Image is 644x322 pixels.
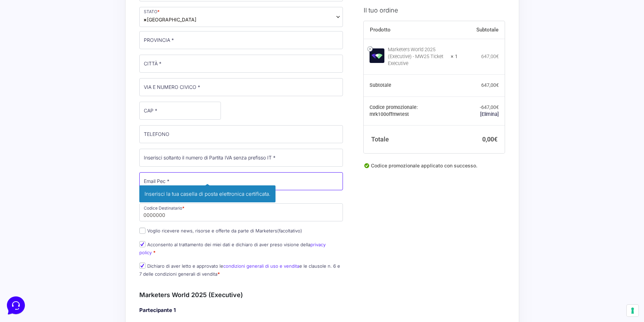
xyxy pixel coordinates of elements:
[139,241,146,247] input: Acconsento al trattamento dei miei dati e dichiaro di aver preso visione dellaprivacy policy
[139,203,343,221] input: Codice Destinatario *
[139,172,343,190] input: Email Pec *
[496,82,499,88] span: €
[139,125,343,143] input: TELEFONO
[494,136,497,143] span: €
[364,74,458,96] th: Subtotale
[139,7,343,27] span: Italia
[22,39,36,53] img: dark
[481,82,499,88] bdi: 647,00
[139,263,340,277] label: Dichiaro di aver letto e approvato le e le clausole n. 6 e 7 delle condizioni generali di vendita
[388,46,447,67] div: Marketers World 2025 (Executive) - MW25 Ticket Executive
[106,232,116,238] p: Aiuto
[90,222,133,238] button: Aiuto
[451,53,458,60] strong: × 1
[370,48,384,63] img: Marketers World 2025 (Executive) - MW25 Ticket Executive
[139,290,343,300] h3: Marketers World 2025 (Executive)
[364,21,458,39] th: Prodotto
[74,86,127,91] a: Apri Centro Assistenza
[364,162,505,175] div: Codice promozionale applicato con successo.
[11,39,25,53] img: dark
[11,86,54,91] span: Trova una risposta
[458,96,505,126] td: -
[481,104,499,110] span: 647,00
[139,263,146,269] input: Dichiaro di aver letto e approvato lecondizioni generali di uso e venditae le clausole n. 6 e 7 d...
[481,53,499,59] bdi: 647,00
[139,242,326,255] label: Acconsento al trattamento dei miei dati e dichiaro di aver preso visione della
[496,53,499,59] span: €
[139,306,343,314] h4: Partecipante 1
[139,185,276,202] span: Inserisci la tua casella di posta elettronica certificata.
[11,28,59,33] span: Le tue conversazioni
[21,232,32,238] p: Home
[143,16,147,23] span: ×
[139,228,146,234] input: Voglio ricevere news, risorse e offerte da parte di Marketers(facoltativo)
[11,58,127,72] button: Inizia una conversazione
[458,21,505,39] th: Subtotale
[139,31,343,49] input: PROVINCIA *
[143,16,196,23] span: Italia
[364,96,458,126] th: Codice promozionale: mrk100offmwtest
[6,6,116,17] h2: Ciao da Marketers 👋
[45,62,102,68] span: Inizia una conversazione
[6,222,48,238] button: Home
[6,295,26,316] iframe: Customerly Messenger Launcher
[60,232,78,238] p: Messaggi
[139,78,343,96] input: VIA E NUMERO CIVICO *
[16,101,113,108] input: Cerca un articolo...
[496,104,499,110] span: €
[364,125,458,153] th: Totale
[482,136,497,143] bdi: 0,00
[480,111,499,117] a: Rimuovi il codice promozionale mrk100offmwtest
[139,149,343,167] input: Inserisci soltanto il numero di Partita IVA senza prefisso IT *
[364,5,505,15] h3: Il tuo ordine
[139,102,221,120] input: CAP *
[139,55,343,73] input: CITTÀ *
[223,263,299,269] a: condizioni generali di uso e vendita
[33,39,47,53] img: dark
[139,228,302,233] label: Voglio ricevere news, risorse e offerte da parte di Marketers
[48,222,91,238] button: Messaggi
[627,305,638,316] button: Le tue preferenze relative al consenso per le tecnologie di tracciamento
[277,228,302,233] span: (facoltativo)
